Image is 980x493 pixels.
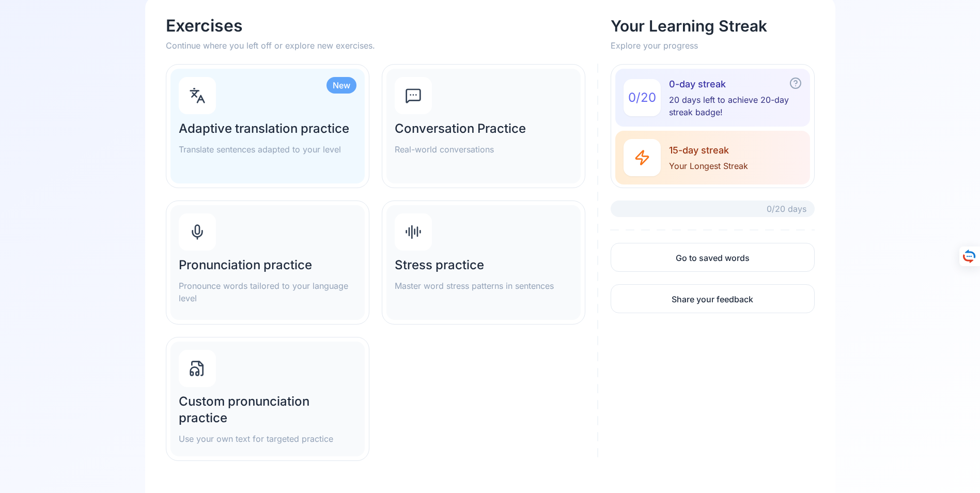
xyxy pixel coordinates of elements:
h2: Your Learning Streak [611,17,814,35]
a: Conversation PracticeReal-world conversations [382,64,585,188]
p: Pronounce words tailored to your language level [179,280,356,304]
a: Go to saved words [611,243,814,272]
span: Your Longest Streak [669,160,748,172]
span: 0/20 days [767,203,806,215]
h2: Stress practice [395,257,572,273]
p: Translate sentences adapted to your level [179,143,356,156]
span: 0-day streak [669,77,801,91]
h2: Adaptive translation practice [179,120,356,137]
span: 15-day streak [669,143,748,158]
p: Real-world conversations [395,143,572,156]
span: 20 days left to achieve 20-day streak badge! [669,94,801,118]
h2: Pronunciation practice [179,257,356,273]
a: NewAdaptive translation practiceTranslate sentences adapted to your level [166,64,369,188]
p: Master word stress patterns in sentences [395,280,572,292]
h2: Conversation Practice [395,120,572,137]
div: New [326,77,356,94]
a: Pronunciation practicePronounce words tailored to your language level [166,201,369,325]
a: Stress practiceMaster word stress patterns in sentences [382,201,585,325]
p: Explore your progress [611,39,814,52]
p: Use your own text for targeted practice [179,433,356,445]
h1: Exercises [166,17,599,35]
a: Share your feedback [611,284,814,313]
p: Continue where you left off or explore new exercises. [166,39,599,52]
span: 0 / 20 [628,89,656,106]
a: Custom pronunciation practiceUse your own text for targeted practice [166,337,369,461]
h2: Custom pronunciation practice [179,393,356,426]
